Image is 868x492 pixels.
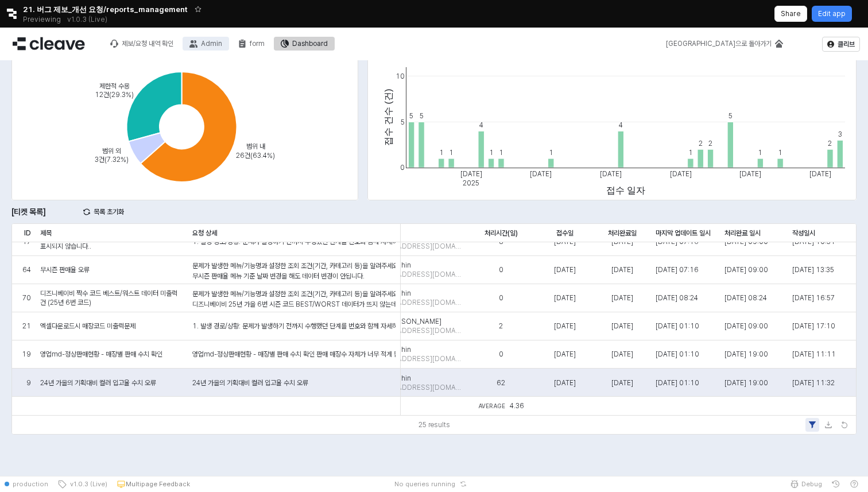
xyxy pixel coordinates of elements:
span: 21. 버그 제보_개선 요청/reports_management [23,3,188,15]
button: 클리브 [822,37,860,52]
span: [EMAIL_ADDRESS][DOMAIN_NAME] [373,270,461,279]
span: [DATE] [554,321,576,331]
p: 무시즌 판매율 메뉴 기준 날짜 변경을 해도 데이터 변경이 안됩니다. [192,271,396,281]
span: 0 [499,293,503,303]
p: [티켓 목록] [11,206,73,218]
span: [EMAIL_ADDRESS][DOMAIN_NAME] [373,298,461,307]
div: Table toolbar [12,415,856,434]
button: Multipage Feedback [112,476,195,492]
span: [EMAIL_ADDRESS][DOMAIN_NAME] [373,354,461,363]
button: Refresh [838,418,851,432]
span: 마지막 업데이트 일시 [656,228,711,238]
div: Admin [201,40,222,48]
div: 제보/요청 내역 확인 [122,40,173,48]
div: 메인으로 돌아가기 [659,37,790,51]
span: [EMAIL_ADDRESS][DOMAIN_NAME] [373,326,461,335]
button: 제보/요청 내역 확인 [103,37,180,51]
button: History [827,476,845,492]
span: 64 [22,265,31,274]
span: 처리완료일 [608,228,637,238]
span: [DATE] 19:00 [724,378,768,388]
span: [DATE] [554,293,576,303]
div: 영업md-정상판매현황 - 매장별 판매 수치 확인 판매 매장수 자체가 너무 적게 뜹니다. (임시 코드를 다 포함해도 300개 매장이 안됩니다..) 누락된 매장이 있는 것 같은데... [192,349,396,359]
p: Share [781,9,801,18]
div: 1. 발생 경로/상황: 문제가 발생하기 전까지 수행했던 단계를 번호와 함께 자세히 설명하거나, 제안하는 기능/개선이 필요한 상황을 설명해 주세요. (예: 1. 날짜를 [DAT... [192,321,396,331]
span: [DATE] 08:24 [656,293,698,303]
p: 목록 초기화 [94,207,124,216]
span: 디즈니베이비 짝수 코드 베스트/워스트 데이터 미출력 건 (25년 6번 코드) [40,289,183,307]
span: 처리시간(일) [485,228,518,238]
span: [DATE] 16:57 [792,293,835,303]
span: 19 [22,350,31,359]
button: reset list [78,203,129,221]
span: 70 [22,293,31,303]
div: 문제가 발생한 메뉴/기능명과 설정한 조회 조건(기간, 카테고리 등)을 알려주세요. 구체적으로 어떤 수치나 현상이 잘못되었고, 왜 오류라고 생각하시는지 설명해주세요. 올바른 결... [192,261,396,402]
span: Average [478,402,510,409]
span: 무시즌 판매율 오류 [40,265,90,274]
span: 9 [26,378,31,388]
button: v1.0.3 (Live) [53,476,112,492]
span: 작성일시 [792,228,815,238]
button: Releases and History [61,11,114,28]
span: 영업md-정상판매현황 - 매장별 판매 수치 확인 [40,350,162,359]
span: production [13,479,48,489]
span: [DATE] 01:10 [656,378,699,388]
p: Multipage Feedback [126,479,190,489]
span: 제목 [40,228,52,238]
span: ID [24,228,31,238]
span: [DATE] [554,265,576,274]
span: [EMAIL_ADDRESS][DOMAIN_NAME] [373,242,461,251]
p: 디즈니베이비 25년 가을 6번 시즌 코드 BEST/WORST 데이터가 뜨지 않는데 확인 부탁 드립니다. [192,299,396,309]
span: Debug [801,479,822,489]
span: 재환 [PERSON_NAME] [373,317,441,326]
button: Add app to favorites [192,3,204,15]
span: Previewing [23,14,61,25]
span: [EMAIL_ADDRESS][DOMAIN_NAME] [373,383,461,392]
p: Edit app [818,9,846,18]
div: form [250,40,265,48]
button: Help [845,476,863,492]
span: [DATE] 19:00 [724,350,768,359]
span: 접수일 [556,228,573,238]
div: 24년 가을의 기획대비 컬러 입고율 수치 오류 [192,378,308,388]
button: Share app [774,6,807,22]
button: form [231,37,272,51]
span: [DATE] [611,378,633,388]
span: [DATE] [611,265,633,274]
div: 25 results [418,419,450,431]
span: [DATE] 01:10 [656,321,699,331]
span: 처리완료 일시 [724,228,761,238]
span: v1.0.3 (Live) [67,479,107,489]
div: Dashboard [292,40,328,48]
button: Reset app state [458,481,469,487]
span: 엑셀다운로드시 매장코드 미출력문제 [40,321,135,331]
span: [DATE] 13:35 [792,265,834,274]
span: 24년 가을의 기획대비 컬러 입고율 수치 오류 [40,378,156,388]
span: [DATE] 11:32 [792,378,835,388]
span: [DATE] 11:11 [792,350,836,359]
span: [DATE] 01:10 [656,350,699,359]
span: [DATE] [554,378,576,388]
span: 2 [499,321,503,331]
button: Dashboard [274,37,335,51]
span: 0 [499,350,503,359]
div: Previewing v1.0.3 (Live) [23,11,114,28]
span: [DATE] [554,350,576,359]
p: 클리브 [838,40,855,49]
button: Admin [183,37,229,51]
span: 0 [499,265,503,274]
div: 문제가 발생한 메뉴/기능명과 설정한 조회 조건(기간, 카테고리 등)을 알려주세요. 구체적으로 어떤 수치나 현상이 잘못되었고, 왜 오류라고 생각하시는지 설명해주세요. 올바른 결... [192,289,396,476]
button: Download [821,418,835,432]
span: [DATE] 17:10 [792,321,835,331]
span: [DATE] 09:00 [724,321,768,331]
span: [DATE] [611,350,633,359]
span: 62 [497,378,505,388]
span: [DATE] 07:16 [656,265,699,274]
p: v1.0.3 (Live) [67,15,107,24]
span: [DATE] 08:24 [724,293,767,303]
button: Debug [785,476,827,492]
span: [DATE] [611,321,633,331]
